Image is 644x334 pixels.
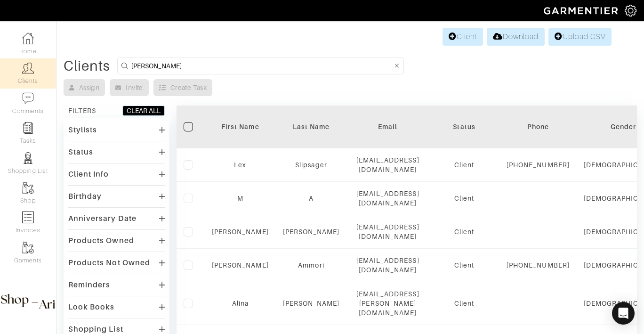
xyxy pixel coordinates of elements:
[276,106,347,148] th: Toggle SortBy
[507,261,570,270] div: [PHONE_NUMBER]
[436,122,492,131] div: Status
[612,302,635,325] div: Open Intercom Messenger
[436,194,492,203] div: Client
[548,28,612,46] a: Upload CSV
[22,152,34,164] img: stylists-icon-eb353228a002819b7ec25b43dbf5f0378dd9e0616d9560372ff212230b889e62.png
[354,256,422,275] div: [EMAIL_ADDRESS][DOMAIN_NAME]
[539,2,625,19] img: garmentier-logo-header-white-b43fb05a5012e4ada735d5af1a66efaba907eab6374d6393d1fbf88cb4ef424d.png
[298,261,324,269] a: Ammori
[22,33,34,44] img: dashboard-icon-dbcd8f5a0b271acd01030246c82b418ddd0df26cd7fceb0bd07c9910d44c42f6.png
[443,28,483,46] a: Client
[232,300,249,307] a: Alina
[295,161,327,169] a: Slipsager
[68,325,123,334] div: Shopping List
[625,5,636,16] img: gear-icon-white-bd11855cb880d31180b6d7d6211b90ccbf57a29d726f0c71d8c61bd08dd39cc2.png
[68,192,102,201] div: Birthday
[64,61,110,71] div: Clients
[309,195,314,202] a: A
[22,242,34,253] img: garments-icon-b7da505a4dc4fd61783c78ac3ca0ef83fa9d6f193b1c9dc38574b1d14d53ca28.png
[68,125,97,135] div: Stylists
[212,228,269,236] a: [PERSON_NAME]
[283,300,340,307] a: [PERSON_NAME]
[205,106,276,148] th: Toggle SortBy
[68,106,96,115] div: FILTERS
[429,106,499,148] th: Toggle SortBy
[122,106,165,116] button: CLEAR ALL
[354,122,422,131] div: Email
[68,170,109,179] div: Client Info
[283,122,340,131] div: Last Name
[22,62,34,74] img: clients-icon-6bae9207a08558b7cb47a8932f037763ab4055f8c8b6bfacd5dc20c3e0201464.png
[507,160,570,170] div: [PHONE_NUMBER]
[68,258,150,268] div: Products Not Owned
[436,160,492,170] div: Client
[436,299,492,308] div: Client
[237,195,243,202] a: M
[22,92,34,104] img: comment-icon-a0a6a9ef722e966f86d9cbdc48e553b5cf19dbc54f86b18d962a5391bc8f6eb6.png
[212,122,269,131] div: First Name
[22,212,34,223] img: orders-icon-0abe47150d42831381b5fb84f609e132dff9fe21cb692f30cb5eec754e2cba89.png
[68,302,115,312] div: Look Books
[436,227,492,236] div: Client
[68,214,137,223] div: Anniversary Date
[68,280,110,290] div: Reminders
[507,122,570,131] div: Phone
[22,182,34,194] img: garments-icon-b7da505a4dc4fd61783c78ac3ca0ef83fa9d6f193b1c9dc38574b1d14d53ca28.png
[354,155,422,174] div: [EMAIL_ADDRESS][DOMAIN_NAME]
[436,261,492,270] div: Client
[354,189,422,208] div: [EMAIL_ADDRESS][DOMAIN_NAME]
[22,122,34,134] img: reminder-icon-8004d30b9f0a5d33ae49ab947aed9ed385cf756f9e5892f1edd6e32f2345188e.png
[354,222,422,241] div: [EMAIL_ADDRESS][DOMAIN_NAME]
[131,60,393,72] input: Search by name, email, phone, city, or state
[234,161,246,169] a: Lex
[487,28,545,46] a: Download
[212,261,269,269] a: [PERSON_NAME]
[68,236,134,245] div: Products Owned
[68,147,93,157] div: Status
[283,228,340,236] a: [PERSON_NAME]
[354,289,422,318] div: [EMAIL_ADDRESS][PERSON_NAME][DOMAIN_NAME]
[127,106,161,115] div: CLEAR ALL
